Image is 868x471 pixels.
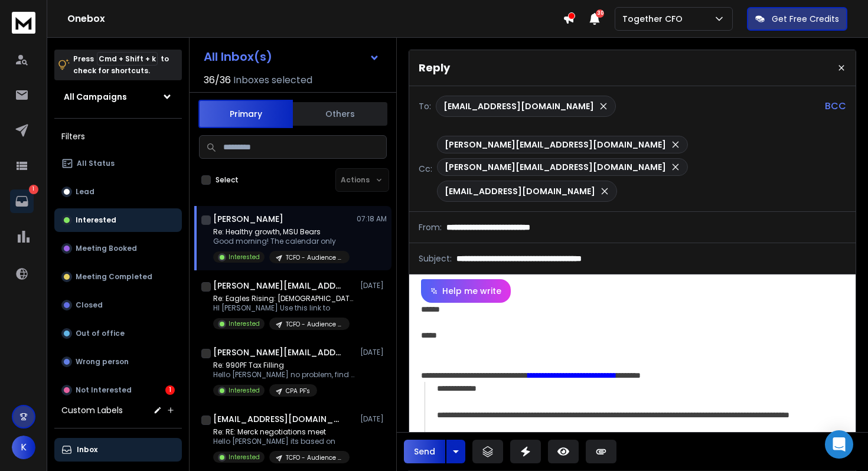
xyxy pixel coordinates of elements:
p: Together CFO [622,13,687,25]
p: Good morning! The calendar only [213,237,350,246]
p: CPA PF's [286,387,310,395]
div: Open Intercom Messenger [825,430,853,459]
p: Get Free Credits [772,13,839,25]
p: 07:18 AM [357,214,387,224]
p: Inbox [77,445,97,454]
h1: [PERSON_NAME][EMAIL_ADDRESS][DOMAIN_NAME] [213,280,343,292]
button: Not Interested1 [54,378,182,402]
button: K [12,436,35,459]
button: Get Free Credits [747,7,847,31]
p: TCFO - Audience Labs - Hyper Personal [286,253,342,262]
h1: [PERSON_NAME][EMAIL_ADDRESS][DOMAIN_NAME] [213,346,343,358]
div: 1 [165,385,175,395]
button: Meeting Booked [54,237,182,260]
p: Re: Eagles Rising: [DEMOGRAPHIC_DATA] Athletes [213,294,355,303]
span: 30 [596,9,604,18]
p: Wrong person [76,357,129,367]
button: Others [293,101,387,127]
p: All Status [77,159,115,168]
p: Re: RE: Merck negotiations meet [213,427,350,437]
button: Out of office [54,322,182,345]
p: To: [419,100,431,112]
p: [EMAIL_ADDRESS][DOMAIN_NAME] [445,185,595,197]
label: Select [216,175,239,185]
button: Meeting Completed [54,265,182,289]
button: Send [404,440,445,463]
button: Primary [198,100,293,128]
button: All Status [54,152,182,175]
p: Meeting Booked [76,244,137,253]
button: Closed [54,293,182,317]
span: Cmd + Shift + k [97,52,158,66]
p: [EMAIL_ADDRESS][DOMAIN_NAME] [443,100,594,112]
p: Hello [PERSON_NAME] its based on [213,437,350,446]
h3: Custom Labels [61,404,123,416]
button: All Inbox(s) [194,45,389,68]
p: Interested [229,319,260,328]
p: Interested [229,386,260,395]
button: All Campaigns [54,85,182,109]
button: Lead [54,180,182,204]
h1: [EMAIL_ADDRESS][DOMAIN_NAME] [213,413,343,425]
p: Hello [PERSON_NAME] no problem, find a [213,370,355,380]
p: Cc: [419,163,432,175]
button: Wrong person [54,350,182,374]
h1: [PERSON_NAME] [213,213,283,225]
p: Reply [419,60,450,76]
p: BCC [825,99,846,113]
p: Closed [76,300,103,310]
button: Help me write [421,279,511,303]
p: Interested [76,215,116,225]
p: [DATE] [360,414,387,424]
button: Inbox [54,438,182,462]
p: TCFO - Audience Labs - Hyper Personal [286,453,342,462]
h1: Onebox [67,12,563,26]
p: Interested [229,453,260,462]
p: Meeting Completed [76,272,152,282]
p: Out of office [76,329,125,338]
img: logo [12,12,35,34]
p: [DATE] [360,348,387,357]
h1: All Inbox(s) [204,51,272,63]
p: Interested [229,253,260,261]
p: Lead [76,187,94,197]
p: Re: 990PF Tax Filling [213,361,355,370]
h3: Inboxes selected [233,73,312,87]
p: [DATE] [360,281,387,290]
a: 1 [10,189,34,213]
p: From: [419,221,442,233]
span: 36 / 36 [204,73,231,87]
p: Not Interested [76,385,132,395]
h3: Filters [54,128,182,145]
p: [PERSON_NAME][EMAIL_ADDRESS][DOMAIN_NAME] [445,161,666,173]
p: HI [PERSON_NAME] Use this link to [213,303,355,313]
p: [PERSON_NAME][EMAIL_ADDRESS][DOMAIN_NAME] [445,139,666,151]
h1: All Campaigns [64,91,127,103]
button: Interested [54,208,182,232]
p: Subject: [419,253,452,264]
p: Press to check for shortcuts. [73,53,169,77]
p: Re: Healthy growth, MSU Bears [213,227,350,237]
p: 1 [29,185,38,194]
p: TCFO - Audience Labs - Hyper Personal [286,320,342,329]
